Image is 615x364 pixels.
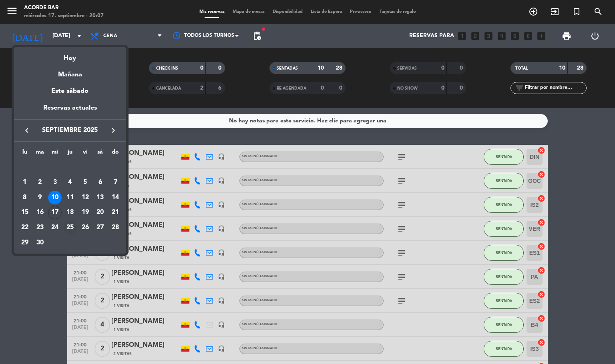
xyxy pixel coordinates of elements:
td: 26 de septiembre de 2025 [78,220,93,235]
td: 18 de septiembre de 2025 [62,205,78,220]
div: 16 [33,206,47,220]
div: 21 [109,206,122,220]
td: 30 de septiembre de 2025 [32,235,48,250]
div: Hoy [14,47,126,64]
td: 8 de septiembre de 2025 [17,190,32,205]
div: 17 [48,206,62,220]
td: 13 de septiembre de 2025 [93,190,108,205]
td: 5 de septiembre de 2025 [78,175,93,190]
th: viernes [78,148,93,160]
td: 9 de septiembre de 2025 [32,190,48,205]
div: 10 [48,191,62,204]
td: 19 de septiembre de 2025 [78,205,93,220]
div: 29 [18,236,32,250]
td: 28 de septiembre de 2025 [108,220,123,235]
td: 2 de septiembre de 2025 [32,175,48,190]
td: 12 de septiembre de 2025 [78,190,93,205]
td: 27 de septiembre de 2025 [93,220,108,235]
td: 17 de septiembre de 2025 [47,205,62,220]
td: 20 de septiembre de 2025 [93,205,108,220]
div: 24 [48,221,62,234]
th: martes [32,148,48,160]
button: keyboard_arrow_right [106,125,121,136]
div: 6 [93,176,107,189]
div: 5 [78,176,92,189]
td: 22 de septiembre de 2025 [17,220,32,235]
div: 4 [63,176,77,189]
div: 18 [63,206,77,220]
i: keyboard_arrow_left [22,126,32,135]
th: lunes [17,148,32,160]
td: 21 de septiembre de 2025 [108,205,123,220]
div: 3 [48,176,62,189]
td: 25 de septiembre de 2025 [62,220,78,235]
div: 26 [78,221,92,234]
div: 12 [78,191,92,204]
div: 28 [109,221,122,234]
div: Mañana [14,64,126,80]
td: 16 de septiembre de 2025 [32,205,48,220]
td: SEP. [17,160,123,175]
div: 19 [78,206,92,220]
div: 2 [33,176,47,189]
div: 20 [93,206,107,220]
th: sábado [93,148,108,160]
td: 29 de septiembre de 2025 [17,235,32,250]
td: 10 de septiembre de 2025 [47,190,62,205]
div: 27 [93,221,107,234]
div: 11 [63,191,77,204]
div: 22 [18,221,32,234]
td: 11 de septiembre de 2025 [62,190,78,205]
td: 24 de septiembre de 2025 [47,220,62,235]
div: 23 [33,221,47,234]
i: keyboard_arrow_right [109,126,118,135]
div: 7 [109,176,122,189]
div: 25 [63,221,77,234]
td: 4 de septiembre de 2025 [62,175,78,190]
th: miércoles [47,148,62,160]
td: 6 de septiembre de 2025 [93,175,108,190]
div: 14 [109,191,122,204]
div: 8 [18,191,32,204]
div: 30 [33,236,47,250]
td: 23 de septiembre de 2025 [32,220,48,235]
button: keyboard_arrow_left [20,125,34,136]
div: 13 [93,191,107,204]
td: 1 de septiembre de 2025 [17,175,32,190]
th: domingo [108,148,123,160]
td: 7 de septiembre de 2025 [108,175,123,190]
th: jueves [62,148,78,160]
td: 14 de septiembre de 2025 [108,190,123,205]
div: 15 [18,206,32,220]
div: 9 [33,191,47,204]
td: 3 de septiembre de 2025 [47,175,62,190]
td: 15 de septiembre de 2025 [17,205,32,220]
div: 1 [18,176,32,189]
div: Este sábado [14,80,126,102]
div: Reservas actuales [14,103,126,119]
span: septiembre 2025 [34,125,106,136]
